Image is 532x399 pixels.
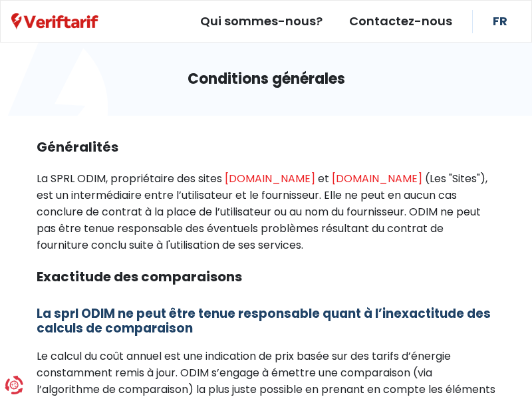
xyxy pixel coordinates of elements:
[11,13,98,30] img: Veriftarif logo
[37,137,495,157] h2: Généralités
[37,171,487,253] p: (Les "Sites"), est un intermédiaire entre l’utilisateur et le fournisseur. Elle ne peut en aucun ...
[37,49,495,109] h1: Conditions générales
[11,13,98,30] a: Veriftarif
[37,267,495,287] h2: Exactitude des comparaisons
[37,307,495,336] h3: La sprl ODIM ne peut être tenue responsable quant à l’inexactitude des calculs de comparaison
[225,171,315,186] a: [DOMAIN_NAME]
[332,171,422,186] a: [DOMAIN_NAME]
[318,171,329,186] p: et
[37,171,222,186] p: La SPRL ODIM, propriétaire des sites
